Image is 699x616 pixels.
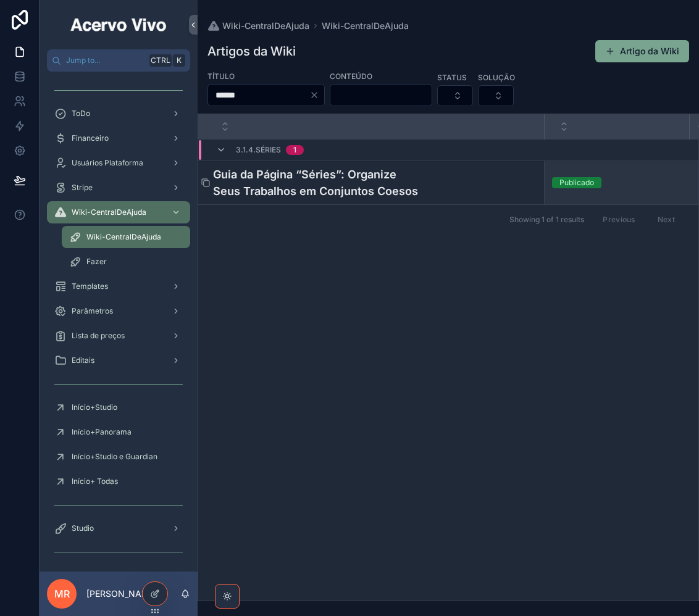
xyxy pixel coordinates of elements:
[72,477,118,486] span: Início+ Todas
[86,257,107,267] span: Fazer
[72,452,157,462] span: Início+Studio e Guardian
[478,85,514,106] button: Select Button
[62,226,190,248] a: Wiki-CentralDeAjuda
[86,588,157,600] p: [PERSON_NAME]
[478,72,515,83] label: Solução
[47,517,190,539] a: Studio
[72,133,109,143] span: Financeiro
[437,85,473,106] button: Select Button
[330,70,372,81] label: Conteúdo
[174,56,184,65] span: K
[69,15,169,35] img: App logo
[47,349,190,372] a: Editais
[72,306,113,316] span: Parâmetros
[595,40,689,62] button: Artigo da Wiki
[86,232,161,242] span: Wiki-CentralDeAjuda
[207,70,235,81] label: Título
[66,56,144,65] span: Jump to...
[47,152,190,174] a: Usuários Plataforma
[72,183,93,193] span: Stripe
[509,215,584,225] span: Showing 1 of 1 results
[47,127,190,149] a: Financeiro
[213,166,537,199] a: Guia da Página “Séries”: Organize Seus Trabalhos em Conjuntos Coesos
[47,300,190,322] a: Parâmetros
[293,145,296,155] div: 1
[54,586,70,601] span: MR
[72,158,143,168] span: Usuários Plataforma
[552,177,682,188] a: Publicado
[72,281,108,291] span: Templates
[72,109,90,119] span: ToDo
[47,177,190,199] a: Stripe
[47,325,190,347] a: Lista de preços
[47,470,190,493] a: Início+ Todas
[47,201,190,223] a: Wiki-CentralDeAjuda
[322,20,409,32] a: Wiki-CentralDeAjuda
[62,251,190,273] a: Fazer
[222,20,309,32] span: Wiki-CentralDeAjuda
[207,43,296,60] h1: Artigos da Wiki
[72,356,94,365] span: Editais
[72,331,125,341] span: Lista de preços
[149,54,172,67] span: Ctrl
[47,421,190,443] a: Início+Panorama
[236,145,281,155] span: 3.1.4.Séries
[72,402,117,412] span: Início+Studio
[47,275,190,298] a: Templates
[47,49,190,72] button: Jump to...CtrlK
[437,72,467,83] label: Status
[309,90,324,100] button: Clear
[207,20,309,32] a: Wiki-CentralDeAjuda
[40,72,198,572] div: scrollable content
[47,102,190,125] a: ToDo
[47,396,190,418] a: Início+Studio
[72,523,94,533] span: Studio
[72,207,146,217] span: Wiki-CentralDeAjuda
[47,446,190,468] a: Início+Studio e Guardian
[72,427,132,437] span: Início+Panorama
[559,177,594,188] div: Publicado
